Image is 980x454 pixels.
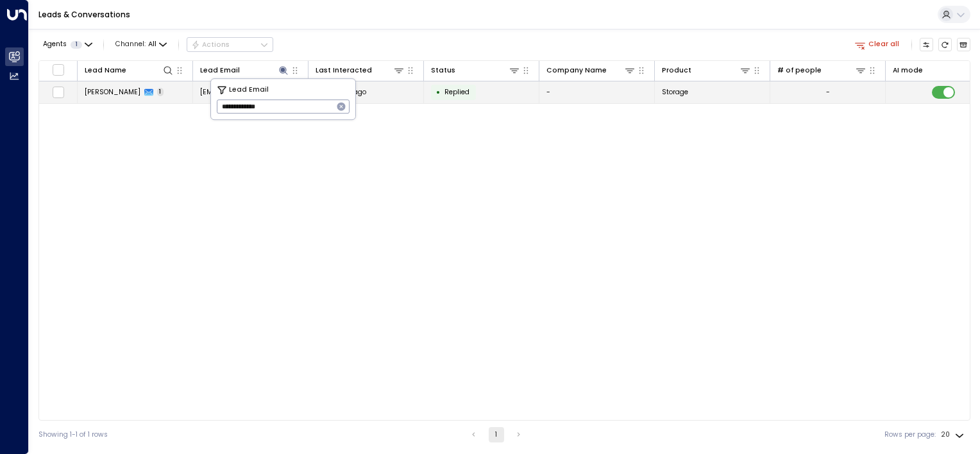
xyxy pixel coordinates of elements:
[431,64,521,76] div: Status
[85,87,140,97] span: John Doe
[893,65,923,76] div: AI mode
[191,40,230,49] div: Actions
[52,63,64,76] span: Toggle select all
[539,81,655,104] td: -
[546,64,636,76] div: Company Name
[200,64,290,76] div: Lead Email
[229,85,269,96] span: Lead Email
[851,38,904,51] button: Clear all
[112,38,171,51] span: Channel:
[489,427,504,442] button: page 1
[466,427,527,442] nav: pagination navigation
[200,87,301,97] span: none@none.com
[112,38,171,51] button: Channel:All
[546,65,607,76] div: Company Name
[957,38,971,52] button: Archived Leads
[38,9,130,20] a: Leads & Conversations
[662,65,691,76] div: Product
[777,65,822,76] div: # of people
[316,64,405,76] div: Last Interacted
[187,37,273,53] div: Button group with a nested menu
[71,41,82,49] span: 1
[148,40,156,48] span: All
[52,86,64,98] span: Toggle select row
[85,64,174,76] div: Lead Name
[43,41,67,48] span: Agents
[157,88,164,96] span: 1
[938,38,952,52] span: Refresh
[662,87,688,97] span: Storage
[316,65,372,76] div: Last Interacted
[777,64,867,76] div: # of people
[431,65,455,76] div: Status
[920,38,934,52] button: Customize
[38,38,96,51] button: Agents1
[444,87,469,97] span: Replied
[200,65,240,76] div: Lead Email
[85,65,126,76] div: Lead Name
[826,87,830,97] div: -
[436,84,441,101] div: •
[884,430,936,440] label: Rows per page:
[38,430,108,440] div: Showing 1-1 of 1 rows
[187,37,273,53] button: Actions
[941,427,967,442] div: 20
[662,64,752,76] div: Product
